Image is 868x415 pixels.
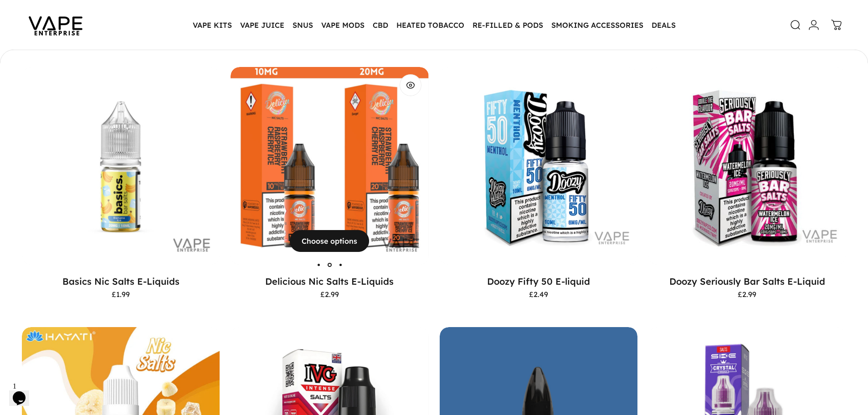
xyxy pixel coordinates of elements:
summary: VAPE MODS [317,15,369,35]
img: Delicious Nic Salts E-Liquids [231,67,428,265]
a: Delicious Nic Salts E-Liquids [265,276,394,287]
summary: RE-FILLED & PODS [468,15,547,35]
span: £2.49 [529,291,548,298]
a: Doozy Fifty 50 E-liquid [487,276,590,287]
img: Basics Nic Salts E-Liquids [22,67,220,265]
img: Vape Enterprise [15,4,97,46]
summary: CBD [369,15,392,35]
summary: SMOKING ACCESSORIES [547,15,647,35]
summary: SNUS [288,15,317,35]
nav: Primary [189,15,680,35]
img: Doozy Fifty 50 E-liquid [440,67,637,265]
span: £2.99 [738,291,756,298]
span: £2.99 [320,291,339,298]
img: Doozy Seriously Bar Salts [648,67,846,265]
a: DEALS [647,15,680,35]
iframe: chat widget [9,379,38,406]
a: Basics Nic Salts E-Liquids [62,276,180,287]
summary: VAPE JUICE [236,15,288,35]
button: Choose options [290,230,369,252]
a: Doozy Seriously Bar Salts E-Liquid [669,276,825,287]
span: £1.99 [112,291,130,298]
summary: HEATED TOBACCO [392,15,468,35]
summary: VAPE KITS [189,15,236,35]
a: 0 items [827,15,847,35]
a: Doozy Seriously Bar Salts E-Liquid [648,67,846,265]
